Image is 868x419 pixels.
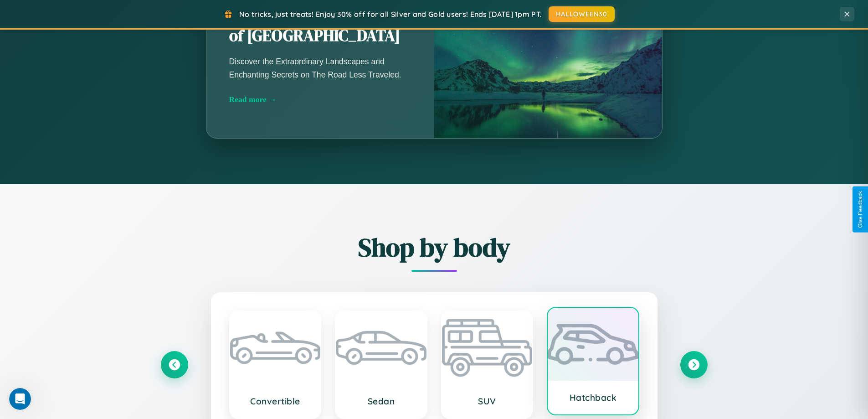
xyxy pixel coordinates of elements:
h2: Unearthing the Mystique of [GEOGRAPHIC_DATA] [229,5,411,47]
p: Discover the Extraordinary Landscapes and Enchanting Secrets on The Road Less Traveled. [229,55,411,81]
iframe: Intercom live chat [9,388,31,410]
h3: Convertible [239,396,312,407]
div: Give Feedback [857,191,863,228]
h2: Shop by body [161,230,708,265]
h3: Hatchback [557,392,629,403]
button: HALLOWEEN30 [549,6,615,22]
h3: Sedan [345,396,417,407]
div: Read more → [229,95,411,104]
h3: SUV [451,396,524,407]
span: No tricks, just treats! Enjoy 30% off for all Silver and Gold users! Ends [DATE] 1pm PT. [239,10,542,19]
